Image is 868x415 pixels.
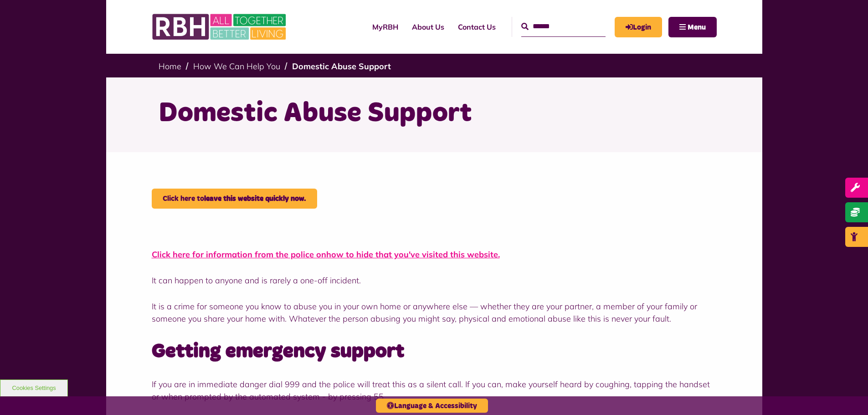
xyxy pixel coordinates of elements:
[152,274,717,287] p: It can happen to anyone and is rarely a one-off incident.
[159,96,710,131] h1: Domestic Abuse Support
[668,17,717,37] button: Navigation
[365,15,405,39] a: MyRBH
[204,195,306,202] strong: leave this website quickly now.
[688,24,706,31] span: Menu
[152,341,404,361] strong: Getting emergency support
[159,61,181,72] a: Home
[615,17,662,37] a: MyRBH
[152,249,500,260] a: Click here for information from the police onhow to hide that you've visited this website.
[376,399,488,413] button: Language & Accessibility
[152,9,288,45] img: RBH
[405,15,451,39] a: About Us
[827,374,868,415] iframe: Netcall Web Assistant for live chat
[326,249,500,260] strong: how to hide that you've visited this website.
[292,61,391,72] a: Domestic Abuse Support
[152,189,317,209] a: Click here toleave this website quickly now.
[451,15,503,39] a: Contact Us
[193,61,280,72] a: How We Can Help You
[152,300,717,325] p: It is a crime for someone you know to abuse you in your own home or anywhere else — whether they ...
[152,378,717,403] p: If you are in immediate danger dial 999 and the police will treat this as a silent call. If you c...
